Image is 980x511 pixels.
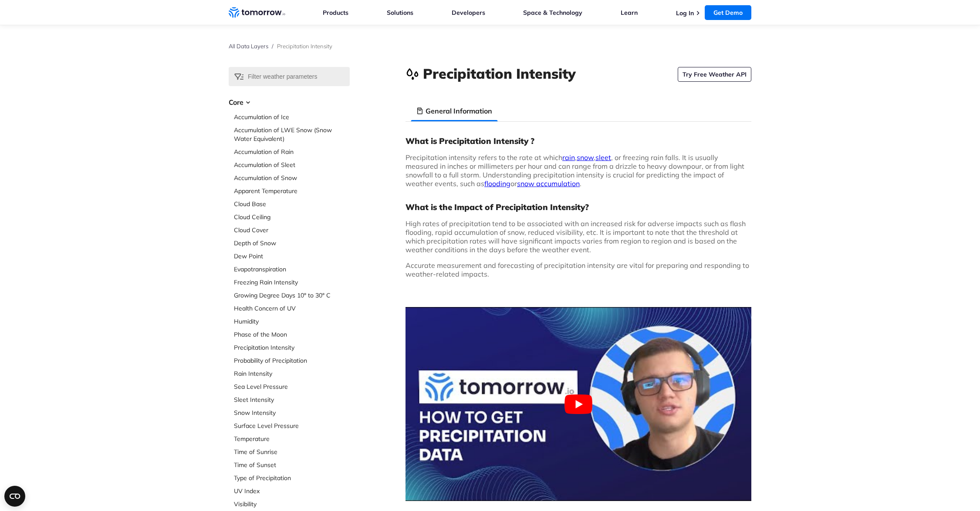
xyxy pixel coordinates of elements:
[562,153,575,162] a: rain
[234,330,350,339] a: Phase of the Moon
[234,265,350,274] a: Evapotranspiration
[517,179,580,188] a: snow accumulation
[234,147,350,156] a: Accumulation of Rain
[452,9,485,17] a: Developers
[234,239,350,247] a: Depth of Snow
[229,67,350,86] input: Filter weather parameters
[234,448,350,456] a: Time of Sunrise
[229,6,285,19] a: Home link
[234,500,350,508] a: Visibility
[234,174,350,182] a: Accumulation of Snow
[426,106,492,116] h3: General Information
[234,317,350,326] a: Humidity
[234,434,350,443] a: Temperature
[234,187,350,195] a: Apparent Temperature
[676,9,694,17] a: Log In
[234,382,350,391] a: Sea Level Pressure
[234,113,350,121] a: Accumulation of Ice
[423,64,576,83] h1: Precipitation Intensity
[234,487,350,495] a: UV Index
[234,278,350,287] a: Freezing Rain Intensity
[406,136,751,146] h3: What is Precipitation Intensity ?
[234,369,350,378] a: Rain Intensity
[234,226,350,234] a: Cloud Cover
[234,252,350,261] a: Dew Point
[595,153,611,162] a: sleet
[229,43,268,50] a: All Data Layers
[234,126,350,143] a: Accumulation of LWE Snow (Snow Water Equivalent)
[705,5,751,20] a: Get Demo
[234,408,350,417] a: Snow Intensity
[229,97,350,107] h3: Core
[406,153,744,188] span: Precipitation intensity refers to the rate at which , , , or freezing rain falls. It is usually m...
[523,9,582,17] a: Space & Technology
[234,421,350,430] a: Surface Level Pressure
[234,160,350,169] a: Accumulation of Sleet
[387,9,413,17] a: Solutions
[411,100,497,121] li: General Information
[4,486,25,507] button: Open CMP widget
[484,179,510,188] a: flooding
[234,474,350,482] a: Type of Precipitation
[234,304,350,313] a: Health Concern of UV
[621,9,638,17] a: Learn
[234,213,350,221] a: Cloud Ceiling
[234,291,350,300] a: Growing Degree Days 10° to 30° C
[277,43,332,50] span: Precipitation Intensity
[406,261,749,278] span: Accurate measurement and forecasting of precipitation intensity are vital for preparing and respo...
[234,356,350,365] a: Probability of Precipitation
[678,67,751,82] a: Try Free Weather API
[323,9,348,17] a: Products
[406,202,751,212] h3: What is the Impact of Precipitation Intensity?
[406,307,751,501] button: Play Youtube video
[234,343,350,352] a: Precipitation Intensity
[272,43,274,50] span: /
[234,461,350,469] a: Time of Sunset
[577,153,594,162] a: snow
[234,395,350,404] a: Sleet Intensity
[234,200,350,208] a: Cloud Base
[406,219,746,254] span: High rates of precipitation tend to be associated with an increased risk for adverse impacts such...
